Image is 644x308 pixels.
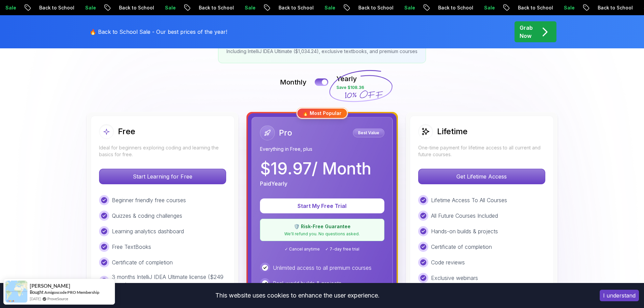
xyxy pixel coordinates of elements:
[431,4,477,11] p: Back to School
[47,296,68,302] a: ProveSource
[112,243,151,251] p: Free TextBooks
[99,173,226,180] a: Start Learning for Free
[99,169,226,184] p: Start Learning for Free
[112,212,182,220] p: Quizzes & coding challenges
[437,126,468,137] h2: Lifetime
[279,127,292,138] h2: Pro
[397,4,419,11] p: Sale
[431,274,478,282] p: Exclusive webinars
[418,144,545,158] p: One-time payment for lifetime access to all current and future courses.
[431,212,498,220] p: All Future Courses Included
[260,180,287,188] p: Paid Yearly
[78,4,99,11] p: Sale
[431,243,492,251] p: Certificate of completion
[285,246,320,252] span: ✓ Cancel anytime
[590,4,636,11] p: Back to School
[32,4,78,11] p: Back to School
[510,4,556,11] p: Back to School
[273,279,341,287] p: Real-world builds & projects
[158,4,179,11] p: Sale
[271,4,317,11] p: Back to School
[317,4,339,11] p: Sale
[354,129,383,136] p: Best Value
[112,258,173,266] p: Certificate of completion
[30,289,44,295] span: Bought
[260,203,384,209] a: Start My Free Trial
[477,4,498,11] p: Sale
[260,161,371,177] p: $ 19.97 / Month
[556,4,578,11] p: Sale
[99,169,226,184] button: Start Learning for Free
[431,258,465,266] p: Code reviews
[325,246,359,252] span: ✓ 7-day free trial
[226,48,418,55] p: Including IntelliJ IDEA Ultimate ($1,034.24), exclusive textbooks, and premium courses
[431,196,507,204] p: Lifetime Access To All Courses
[264,231,380,237] p: We'll refund you. No questions asked.
[99,144,226,158] p: Ideal for beginners exploring coding and learning the basics for free.
[520,24,533,40] p: Grab Now
[112,227,184,235] p: Learning analytics dashboard
[351,4,397,11] p: Back to School
[260,198,384,213] button: Start My Free Trial
[44,289,99,295] a: Amigoscode PRO Membership
[191,4,237,11] p: Back to School
[268,202,376,210] p: Start My Free Trial
[273,264,372,272] p: Unlimited access to all premium courses
[280,77,307,87] p: Monthly
[30,283,70,289] span: [PERSON_NAME]
[112,196,186,204] p: Beginner friendly free courses
[418,173,545,180] a: Get Lifetime Access
[600,290,639,301] button: Accept cookies
[30,296,41,302] span: [DATE]
[419,169,545,184] p: Get Lifetime Access
[90,28,227,36] p: 🔥 Back to School Sale - Our best prices of the year!
[418,169,545,184] button: Get Lifetime Access
[260,146,384,152] p: Everything in Free, plus
[5,288,590,303] div: This website uses cookies to enhance the user experience.
[5,281,27,303] img: provesource social proof notification image
[237,4,259,11] p: Sale
[112,4,158,11] p: Back to School
[118,126,135,137] h2: Free
[264,223,380,230] p: 🛡️ Risk-Free Guarantee
[112,273,226,289] p: 3 months IntelliJ IDEA Ultimate license ($249 value)
[431,227,498,235] p: Hands-on builds & projects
